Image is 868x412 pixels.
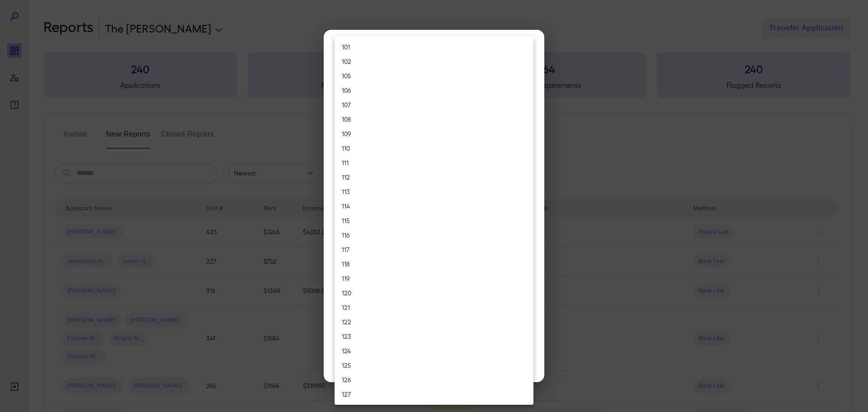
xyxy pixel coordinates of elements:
li: 126 [335,373,533,387]
li: 116 [335,228,533,242]
li: 108 [335,112,533,127]
li: 119 [335,271,533,286]
li: 121 [335,300,533,315]
li: 106 [335,83,533,98]
li: 125 [335,358,533,373]
li: 112 [335,170,533,185]
li: 102 [335,54,533,69]
li: 123 [335,329,533,344]
li: 122 [335,315,533,329]
li: 118 [335,257,533,271]
li: 101 [335,40,533,54]
li: 114 [335,199,533,213]
li: 111 [335,156,533,170]
li: 113 [335,185,533,199]
li: 110 [335,141,533,156]
li: 127 [335,387,533,402]
li: 115 [335,213,533,228]
li: 105 [335,69,533,83]
li: 120 [335,286,533,300]
li: 124 [335,344,533,358]
li: 109 [335,127,533,141]
li: 117 [335,242,533,257]
li: 107 [335,98,533,112]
